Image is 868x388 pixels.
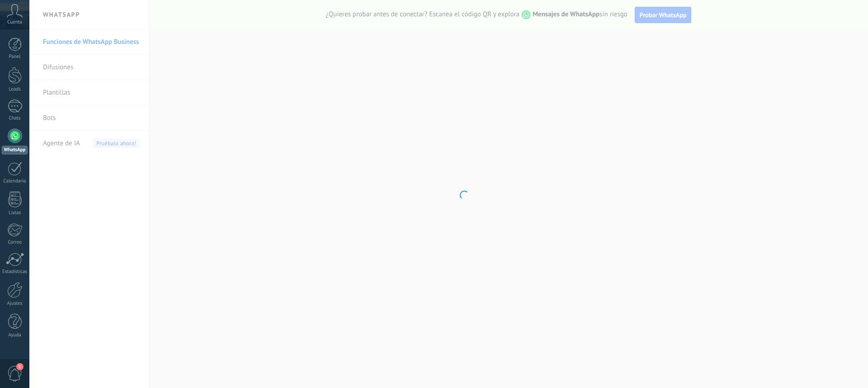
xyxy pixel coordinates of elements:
div: Estadísticas [2,269,28,275]
span: 1 [16,363,24,370]
div: Correo [2,240,28,245]
div: WhatsApp [2,146,28,154]
span: Cuenta [7,19,22,25]
div: Leads [2,86,28,92]
div: Chats [2,115,28,121]
div: Ayuda [2,332,28,338]
div: Panel [2,54,28,60]
div: Ajustes [2,301,28,307]
div: Calendario [2,178,28,184]
div: Listas [2,210,28,216]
